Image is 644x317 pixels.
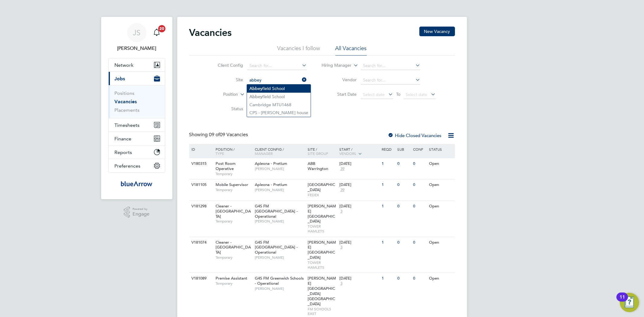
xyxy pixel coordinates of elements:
[115,107,140,113] a: Placements
[101,17,172,199] nav: Main navigation
[308,307,336,316] span: FM SCHOOLS EAST
[380,158,396,169] div: 1
[412,201,428,212] div: 0
[151,23,163,42] a: 20
[216,281,252,286] span: Temporary
[203,91,238,98] label: Position
[317,62,351,69] label: Hiring Manager
[108,45,165,52] span: Jay Scull
[109,72,165,85] button: Jobs
[158,25,165,32] span: 20
[247,76,307,85] input: Search for...
[620,293,639,312] button: Open Resource Center, 11 new notifications
[249,94,262,99] b: Abbey
[121,179,152,188] img: bluearrow-logo-retina.png
[209,132,220,138] span: 09 of
[308,203,336,224] span: [PERSON_NAME][GEOGRAPHIC_DATA]
[247,101,311,109] li: Cambridge MTU1468
[189,27,232,39] h2: Vacancies
[115,99,137,104] a: Vacancies
[115,62,134,68] span: Network
[308,161,328,171] span: ABB Warrington
[208,62,243,68] label: Client Config
[216,182,248,187] span: Mobile Supervisor
[190,273,211,284] div: V181089
[124,207,149,218] a: Powered byEngage
[216,240,251,255] span: Cleaner - [GEOGRAPHIC_DATA]
[396,158,412,169] div: 0
[412,144,428,154] div: Conf
[396,201,412,212] div: 0
[216,161,235,171] span: Post Room Operative
[255,166,305,171] span: [PERSON_NAME]
[189,132,249,138] div: Showing
[412,237,428,248] div: 0
[190,237,211,248] div: V181074
[255,219,305,224] span: [PERSON_NAME]
[190,158,211,169] div: V180315
[190,144,211,154] div: ID
[339,166,345,171] span: 39
[109,118,165,132] button: Timesheets
[255,182,287,187] span: Apleona - Pretium
[428,201,454,212] div: Open
[255,203,298,219] span: G4S FM [GEOGRAPHIC_DATA] - Operational
[339,187,345,193] span: 39
[306,144,338,158] div: Site /
[419,27,455,36] button: New Vacancy
[361,76,420,85] input: Search for...
[380,179,396,191] div: 1
[216,203,251,219] span: Cleaner - [GEOGRAPHIC_DATA]
[216,219,252,224] span: Temporary
[115,136,132,142] span: Finance
[115,76,125,82] span: Jobs
[339,151,356,156] span: Vendors
[247,93,311,101] li: field School
[208,106,243,111] label: Status
[216,187,252,192] span: Temporary
[255,276,304,286] span: G4S FM Greenwich Schools - Operational
[396,179,412,191] div: 0
[208,77,243,82] label: Site
[396,237,412,248] div: 0
[255,161,287,166] span: Apleona - Pretium
[133,207,149,212] span: Powered by
[380,144,396,154] div: Reqd
[620,297,625,305] div: 11
[396,144,412,154] div: Sub
[255,255,305,260] span: [PERSON_NAME]
[335,45,367,56] li: All Vacancies
[396,273,412,284] div: 0
[380,201,396,212] div: 1
[277,45,320,56] li: Vacancies I follow
[322,77,357,82] label: Vendor
[255,286,305,291] span: [PERSON_NAME]
[308,151,328,156] span: Site Group
[209,132,248,138] span: 09 Vacancies
[109,58,165,72] button: Network
[216,151,224,156] span: Type
[255,187,305,192] span: [PERSON_NAME]
[308,224,336,233] span: TOWER HAMLETS
[108,179,165,188] a: Go to home page
[115,90,135,96] a: Positions
[339,204,379,209] div: [DATE]
[211,144,253,158] div: Position /
[308,276,336,306] span: [PERSON_NAME][GEOGRAPHIC_DATA] [GEOGRAPHIC_DATA]
[428,158,454,169] div: Open
[361,62,420,70] input: Search for...
[216,255,252,260] span: Temporary
[339,182,379,187] div: [DATE]
[428,237,454,248] div: Open
[108,23,165,52] a: JS[PERSON_NAME]
[109,85,165,118] div: Jobs
[412,179,428,191] div: 0
[109,146,165,159] button: Reports
[115,122,140,128] span: Timesheets
[115,163,141,169] span: Preferences
[380,237,396,248] div: 1
[412,158,428,169] div: 0
[247,109,311,117] li: CPS - [PERSON_NAME] house
[428,273,454,284] div: Open
[322,91,357,97] label: Start Date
